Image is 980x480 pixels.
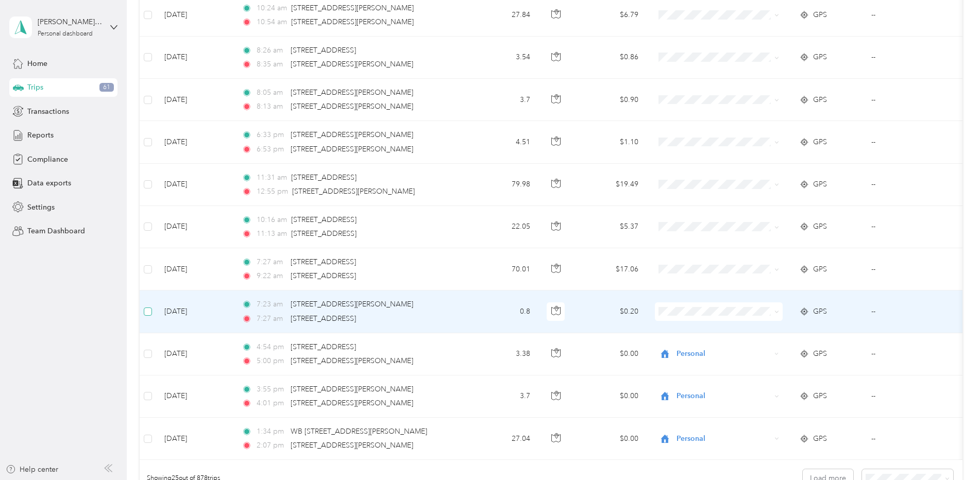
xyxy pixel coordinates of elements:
span: [STREET_ADDRESS][PERSON_NAME] [291,4,414,12]
span: WB [STREET_ADDRESS][PERSON_NAME] [291,427,427,436]
td: -- [863,164,957,206]
span: [STREET_ADDRESS] [291,258,356,266]
span: 61 [99,83,114,92]
td: $5.37 [575,206,647,248]
td: -- [863,121,957,163]
span: 8:26 am [257,45,286,56]
td: $0.86 [575,37,647,79]
td: [DATE] [156,290,233,333]
span: [STREET_ADDRESS][PERSON_NAME] [291,300,413,308]
span: [STREET_ADDRESS][PERSON_NAME] [291,60,413,68]
td: -- [863,418,957,460]
td: $19.49 [575,164,647,206]
span: 5:00 pm [257,355,286,367]
td: 3.54 [470,37,538,79]
span: [STREET_ADDRESS] [291,229,357,238]
span: 7:27 am [257,256,286,268]
td: [DATE] [156,418,233,460]
td: $1.10 [575,121,647,163]
td: -- [863,333,957,375]
td: -- [863,79,957,121]
span: Settings [27,202,55,213]
span: 3:55 pm [257,384,286,395]
span: GPS [813,264,827,275]
span: GPS [813,390,827,402]
span: [STREET_ADDRESS][PERSON_NAME] [291,18,414,26]
td: $0.00 [575,375,647,418]
td: -- [863,206,957,248]
span: [STREET_ADDRESS] [291,342,356,351]
span: Reports [27,130,54,141]
span: 4:01 pm [257,398,286,409]
span: GPS [813,306,827,317]
td: [DATE] [156,333,233,375]
span: Trips [27,82,43,93]
span: 4:54 pm [257,341,286,353]
td: 0.8 [470,290,538,333]
td: -- [863,375,957,418]
td: [DATE] [156,164,233,206]
span: GPS [813,136,827,148]
td: [DATE] [156,79,233,121]
span: [STREET_ADDRESS] [291,314,356,323]
span: [STREET_ADDRESS] [291,215,357,224]
span: Personal [677,348,771,359]
span: [STREET_ADDRESS][PERSON_NAME] [291,88,413,97]
span: 8:05 am [257,87,286,98]
td: [DATE] [156,248,233,290]
span: GPS [813,94,827,106]
td: 79.98 [470,164,538,206]
span: GPS [813,348,827,359]
span: [STREET_ADDRESS] [291,271,356,280]
span: 8:35 am [257,59,286,70]
span: GPS [813,9,827,21]
td: 70.01 [470,248,538,290]
span: Home [27,58,47,69]
span: 12:55 pm [257,186,288,197]
span: 10:24 am [257,3,287,14]
span: 6:53 pm [257,144,286,155]
button: Help center [6,464,58,475]
span: 10:16 am [257,214,287,226]
td: $0.00 [575,418,647,460]
td: $17.06 [575,248,647,290]
span: [STREET_ADDRESS][PERSON_NAME] [291,102,413,111]
span: GPS [813,179,827,190]
span: [STREET_ADDRESS][PERSON_NAME] [292,187,415,196]
span: Data exports [27,178,71,188]
td: [DATE] [156,37,233,79]
span: 1:34 pm [257,426,286,437]
span: [STREET_ADDRESS] [291,173,357,182]
span: [STREET_ADDRESS][PERSON_NAME] [291,145,413,153]
td: 3.7 [470,79,538,121]
span: 10:54 am [257,16,287,28]
span: 11:13 am [257,228,287,239]
td: [DATE] [156,206,233,248]
span: [STREET_ADDRESS][PERSON_NAME] [291,130,413,139]
span: Transactions [27,106,69,117]
span: GPS [813,52,827,63]
iframe: Everlance-gr Chat Button Frame [922,422,980,480]
span: 6:33 pm [257,129,286,141]
div: [PERSON_NAME] DW. [PERSON_NAME] [38,16,102,27]
span: 11:31 am [257,172,287,183]
td: -- [863,37,957,79]
span: Compliance [27,154,68,165]
td: [DATE] [156,375,233,418]
span: 8:13 am [257,101,286,112]
span: 2:07 pm [257,440,286,451]
span: [STREET_ADDRESS][PERSON_NAME] [291,385,413,393]
td: $0.00 [575,333,647,375]
td: 27.04 [470,418,538,460]
td: -- [863,248,957,290]
div: Personal dashboard [38,31,93,37]
span: Personal [677,390,771,402]
span: GPS [813,221,827,232]
span: Team Dashboard [27,226,85,236]
td: 4.51 [470,121,538,163]
td: [DATE] [156,121,233,163]
span: 9:22 am [257,270,286,282]
span: [STREET_ADDRESS] [291,46,356,55]
td: 3.38 [470,333,538,375]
